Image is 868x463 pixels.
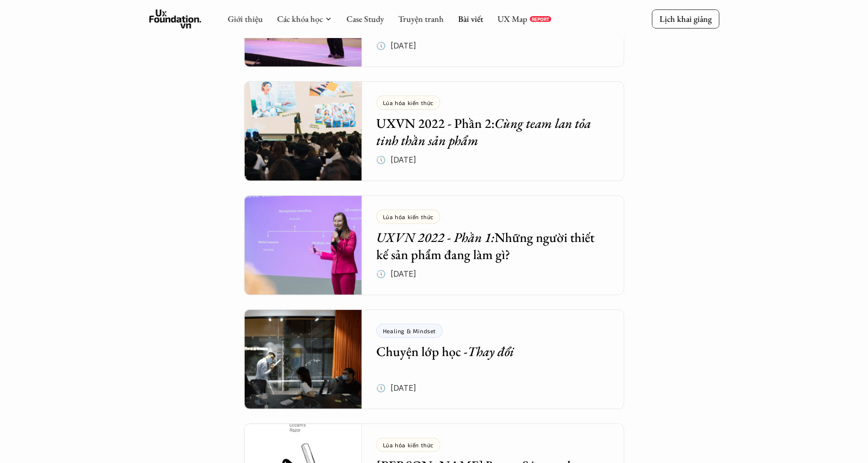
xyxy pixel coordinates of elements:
[376,229,596,263] h5: Những người thiết kế sản phẩm đang làm gì?
[346,13,384,24] a: Case Study
[277,13,323,24] a: Các khóa học
[398,13,444,24] a: Truyện tranh
[376,343,596,360] h5: Chuyện lớp học -
[244,81,624,181] a: Lúa hóa kiến thứcUXVN 2022 - Phần 2:Cùng team lan tỏa tinh thần sản phẩm🕔 [DATE]
[659,13,712,24] p: Lịch khai giảng
[532,16,549,22] p: REPORT
[376,115,596,149] h5: UXVN 2022 - Phần 2:
[497,13,527,24] a: UX Map
[376,115,594,149] em: Cùng team lan tỏa tinh thần sản phẩm
[383,442,434,448] p: Lúa hóa kiến thức
[458,13,483,24] a: Bài viết
[467,343,514,360] em: Thay đổi
[376,229,495,246] em: UXVN 2022 - Phần 1:
[652,10,719,28] a: Lịch khai giảng
[228,13,263,24] a: Giới thiệu
[376,39,416,53] p: 🕔 [DATE]
[383,328,436,334] p: Healing & Mindset
[244,195,624,295] a: Lúa hóa kiến thứcUXVN 2022 - Phần 1:Những người thiết kế sản phẩm đang làm gì?🕔 [DATE]
[383,213,434,220] p: Lúa hóa kiến thức
[376,267,416,281] p: 🕔 [DATE]
[376,153,416,167] p: 🕔 [DATE]
[383,99,434,106] p: Lúa hóa kiến thức
[376,381,416,395] p: 🕔 [DATE]
[244,309,624,409] a: Healing & MindsetChuyện lớp học -Thay đổi🕔 [DATE]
